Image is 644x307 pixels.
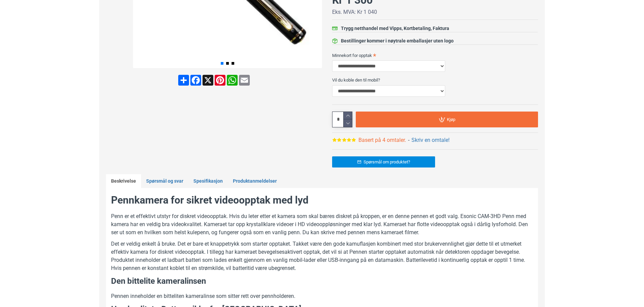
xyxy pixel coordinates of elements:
[411,136,450,144] a: Skriv en omtale!
[226,75,238,86] a: WhatsApp
[178,75,190,86] a: Share
[106,174,141,188] a: Beskrivelse
[358,136,406,144] a: Basert på 4 omtaler.
[111,193,533,207] h2: Pennkamera for sikret videoopptak med lyd
[226,62,229,65] span: Go to slide 2
[232,62,234,65] span: Go to slide 3
[111,292,533,300] p: Pennen inneholder en bitteliten kameralinse som sitter rett over pennholderen.
[341,25,449,32] div: Trygg netthandel med Vipps, Kortbetaling, Faktura
[111,276,533,287] h3: Den bittelite kameralinsen
[341,37,454,44] div: Bestillinger kommer i nøytrale emballasjer uten logo
[111,212,533,237] p: Penn er et effektivt utstyr for diskret videoopptak. Hvis du leter etter et kamera som skal bæres...
[111,240,533,272] p: Det er veldig enkelt å bruke. Det er bare et knappetrykk som starter opptaket. Takket være den go...
[190,75,202,86] a: Facebook
[332,74,538,85] label: Vil du koble den til mobil?
[447,117,455,122] span: Kjøp
[221,62,223,65] span: Go to slide 1
[188,174,228,188] a: Spesifikasjon
[332,50,538,61] label: Minnekort for opptak
[408,137,409,143] b: -
[214,75,226,86] a: Pinterest
[332,156,435,167] a: Spørsmål om produktet?
[141,174,188,188] a: Spørsmål og svar
[238,75,250,86] a: Email
[228,174,282,188] a: Produktanmeldelser
[202,75,214,86] a: X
